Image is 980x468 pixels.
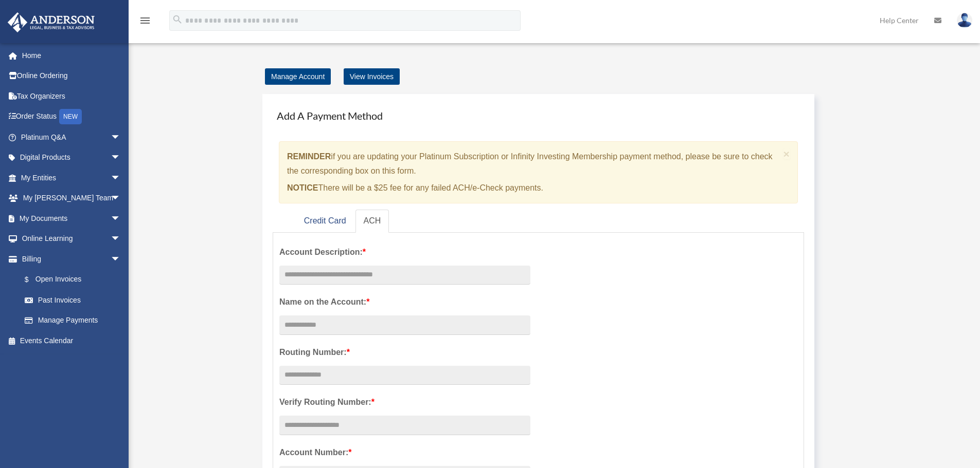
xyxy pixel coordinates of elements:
[59,109,82,124] div: NEW
[279,445,530,460] label: Account Number:
[111,167,131,189] span: arrow_drop_down
[279,141,798,203] div: if you are updating your Platinum Subscription or Infinity Investing Membership payment method, p...
[783,148,790,159] button: Close
[14,310,131,331] a: Manage Payments
[139,18,151,27] a: menu
[30,273,35,286] span: $
[7,45,136,66] a: Home
[7,106,136,127] a: Order StatusNEW
[111,229,131,250] span: arrow_drop_down
[14,269,136,290] a: $Open Invoices
[296,210,354,233] a: Credit Card
[355,210,389,233] a: ACH
[111,188,131,209] span: arrow_drop_down
[273,104,804,127] h4: Add A Payment Method
[14,290,136,310] a: Past Invoices
[111,208,131,229] span: arrow_drop_down
[7,208,136,229] a: My Documentsarrow_drop_down
[279,345,530,360] label: Routing Number:
[7,86,136,106] a: Tax Organizers
[111,127,131,148] span: arrow_drop_down
[7,249,136,269] a: Billingarrow_drop_down
[7,147,136,168] a: Digital Productsarrow_drop_down
[287,183,318,192] strong: NOTICE
[7,167,136,188] a: My Entitiesarrow_drop_down
[7,330,136,351] a: Events Calendar
[287,181,779,195] p: There will be a $25 fee for any failed ACH/e-Check payments.
[111,147,131,169] span: arrow_drop_down
[279,245,530,259] label: Account Description:
[783,148,790,160] span: ×
[265,68,331,85] a: Manage Account
[7,127,136,147] a: Platinum Q&Aarrow_drop_down
[111,249,131,270] span: arrow_drop_down
[287,152,331,161] strong: REMINDER
[5,12,98,32] img: Anderson Advisors Platinum Portal
[139,14,151,27] i: menu
[279,395,530,409] label: Verify Routing Number:
[7,188,136,209] a: My [PERSON_NAME] Teamarrow_drop_down
[172,14,183,25] i: search
[344,68,400,85] a: View Invoices
[7,229,136,249] a: Online Learningarrow_drop_down
[957,13,972,28] img: User Pic
[7,66,136,86] a: Online Ordering
[279,295,530,309] label: Name on the Account:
